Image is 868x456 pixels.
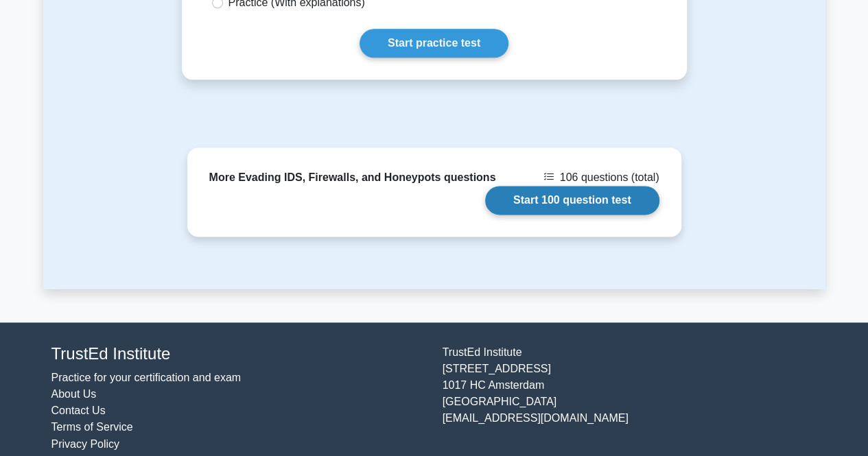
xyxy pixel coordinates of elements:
div: TrustEd Institute [STREET_ADDRESS] 1017 HC Amsterdam [GEOGRAPHIC_DATA] [EMAIL_ADDRESS][DOMAIN_NAME] [434,344,825,452]
h4: TrustEd Institute [51,344,426,364]
a: Start practice test [360,29,508,58]
a: Start 100 question test [485,186,659,215]
a: Practice for your certification and exam [51,372,242,383]
a: Privacy Policy [51,437,120,449]
a: About Us [51,388,97,400]
a: Contact Us [51,405,106,416]
a: Terms of Service [51,421,133,433]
